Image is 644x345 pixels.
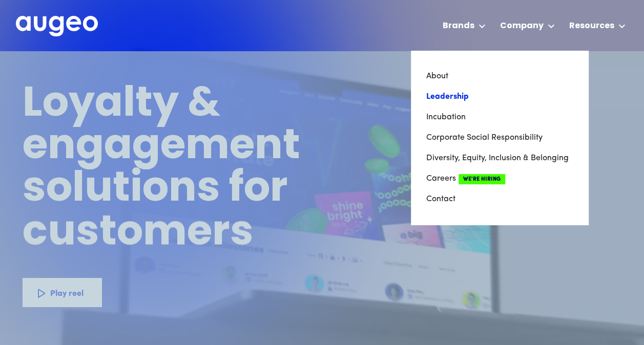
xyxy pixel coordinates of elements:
a: Leadership [426,87,573,107]
div: Brands [443,20,474,32]
a: Corporate Social Responsibility [426,127,573,148]
a: CareersWe're Hiring [426,168,573,189]
span: We're Hiring [459,174,505,184]
a: Contact [426,189,573,209]
nav: Company [411,51,588,225]
img: Augeo's full logo in white. [16,16,98,37]
a: Diversity, Equity, Inclusion & Belonging [426,148,573,168]
a: home [16,16,98,37]
div: Company [500,20,544,32]
div: Resources [569,20,614,32]
a: Incubation [426,107,573,127]
a: About [426,66,573,87]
